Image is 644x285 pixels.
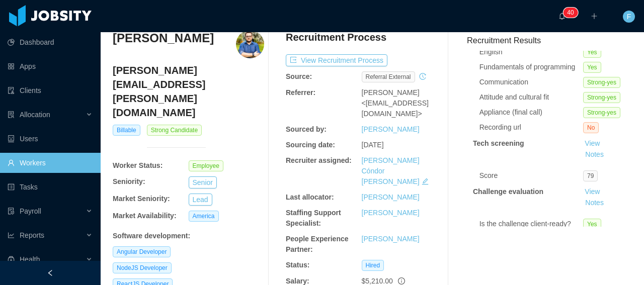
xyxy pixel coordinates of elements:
button: Senior [189,176,217,188]
span: NodeJS Developer [113,262,172,273]
button: Lead [189,194,212,206]
span: [DATE] [362,141,384,149]
a: icon: auditClients [8,80,93,101]
span: [PERSON_NAME] [362,88,420,97]
b: People Experience Partner: [286,235,349,253]
span: Strong-yes [583,77,620,88]
span: Strong-yes [583,92,620,103]
h3: Recruitment Results [467,34,632,47]
b: Sourcing date: [286,141,335,149]
sup: 40 [563,8,578,18]
span: Allocation [20,111,50,119]
span: 79 [583,170,598,181]
a: [PERSON_NAME] [362,125,420,133]
b: Staffing Support Specialist: [286,209,341,227]
a: icon: robotUsers [8,129,93,149]
span: No [583,122,599,133]
span: Angular Developer [113,246,171,257]
b: Recruiter assigned: [286,156,352,164]
i: icon: plus [591,13,598,20]
strong: Tech screening [473,139,524,147]
span: Yes [583,47,601,58]
i: icon: file-protect [8,208,15,215]
b: Software development : [113,232,190,240]
span: Reports [20,231,44,239]
span: $5,210.00 [362,277,393,285]
span: F [627,11,631,23]
b: Worker Status: [113,161,163,169]
a: icon: userWorkers [8,153,93,173]
span: America [189,211,219,222]
a: icon: pie-chartDashboard [8,32,93,52]
div: Score [479,170,583,181]
span: <[EMAIL_ADDRESS][DOMAIN_NAME]> [362,99,429,118]
div: Appliance (final call) [479,107,583,118]
b: Salary: [286,277,309,285]
a: View [581,187,603,196]
span: info-circle [398,277,405,284]
span: Referral external [362,71,415,82]
a: [PERSON_NAME] Cóndor [PERSON_NAME] [362,156,420,185]
button: Notes [581,149,608,161]
h3: [PERSON_NAME] [113,30,214,46]
a: View [581,139,603,147]
div: Communication [479,77,583,87]
i: icon: edit [422,178,429,185]
b: Source: [286,72,312,80]
p: 4 [567,8,571,18]
b: Sourced by: [286,125,327,133]
i: icon: medicine-box [8,256,15,263]
b: Market Seniority: [113,195,170,203]
button: Notes [581,197,608,209]
b: Last allocator: [286,193,334,201]
span: Yes [583,219,601,230]
i: icon: bell [558,13,566,20]
div: Fundamentals of programming [479,62,583,72]
span: Health [20,255,40,263]
div: Recording url [479,122,583,133]
p: 0 [571,8,574,18]
i: icon: solution [8,111,15,118]
strong: Challenge evaluation [473,187,543,196]
div: English [479,47,583,57]
span: Strong Candidate [147,125,202,136]
a: icon: exportView Recruitment Process [286,56,387,64]
span: Employee [189,160,223,171]
button: icon: exportView Recruitment Process [286,54,387,66]
b: Seniority: [113,177,145,185]
a: [PERSON_NAME] [362,209,420,217]
a: [PERSON_NAME] [362,235,420,243]
b: Referrer: [286,88,315,97]
a: [PERSON_NAME] [362,193,420,201]
span: Strong-yes [583,107,620,118]
h4: [PERSON_NAME][EMAIL_ADDRESS][PERSON_NAME][DOMAIN_NAME] [113,63,264,120]
div: Attitude and cultural fit [479,92,583,103]
div: Is the challenge client-ready? [479,219,583,229]
a: icon: appstoreApps [8,56,93,76]
a: icon: profileTasks [8,177,93,197]
span: Billable [113,125,140,136]
h4: Recruitment Process [286,30,386,44]
span: Payroll [20,207,41,215]
i: icon: history [419,73,426,80]
i: icon: line-chart [8,232,15,239]
span: Yes [583,62,601,73]
b: Market Availability: [113,212,177,220]
b: Status: [286,261,309,269]
span: Hired [362,260,384,271]
img: 31138670-bbce-4d1e-95b5-773ac3243bde_66564ef30ab9d-400w.png [236,30,264,58]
